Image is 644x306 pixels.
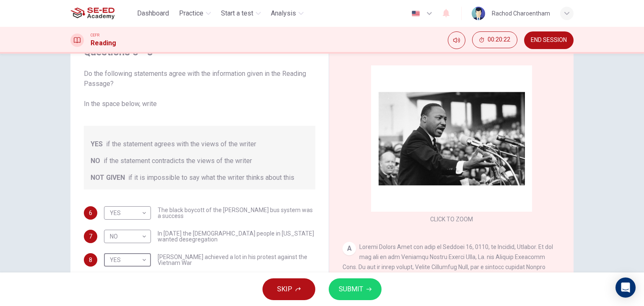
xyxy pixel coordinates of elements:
span: NO [91,156,100,166]
span: The black boycott of the [PERSON_NAME] bus system was a success [158,207,315,219]
h1: Reading [91,38,116,48]
div: Rachod Charoentham [492,8,550,18]
div: Hide [472,31,517,49]
span: if it is impossible to say what the writer thinks about this [128,173,294,183]
span: YES [91,139,103,149]
span: [PERSON_NAME] achieved a lot in his protest against the Vietnam War [158,254,315,266]
span: SUBMIT [339,283,363,295]
span: if the statement contradicts the views of the writer [104,156,252,166]
div: NO [104,225,148,249]
span: In [DATE] the [DEMOGRAPHIC_DATA] people in [US_STATE] wanted desegregation [158,231,315,242]
div: YES [104,248,148,272]
img: en [410,10,421,17]
button: SUBMIT [329,278,382,300]
div: Mute [448,31,465,49]
span: SKIP [277,283,292,295]
span: 00:20:22 [488,36,510,43]
span: Do the following statements agree with the information given in the Reading Passage? In the space... [84,69,315,109]
span: if the statement agrees with the views of the writer [106,139,256,149]
button: END SESSION [524,31,574,49]
span: END SESSION [531,37,567,44]
button: Dashboard [134,6,172,21]
span: 7 [89,233,92,239]
div: Open Intercom Messenger [615,277,636,298]
span: CEFR [91,32,99,38]
div: YES [104,201,148,225]
span: 8 [89,257,92,263]
a: SE-ED Academy logo [70,5,134,22]
img: Profile picture [472,7,485,20]
button: Practice [176,6,214,21]
span: Analysis [271,8,296,18]
span: Start a test [221,8,253,18]
button: SKIP [262,278,315,300]
button: Analysis [267,6,307,21]
img: SE-ED Academy logo [70,5,114,22]
span: NOT GIVEN [91,173,125,183]
div: A [343,242,356,255]
button: Start a test [218,6,264,21]
span: Practice [179,8,203,18]
span: 6 [89,210,92,216]
span: Dashboard [137,8,169,18]
button: 00:20:22 [472,31,517,48]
